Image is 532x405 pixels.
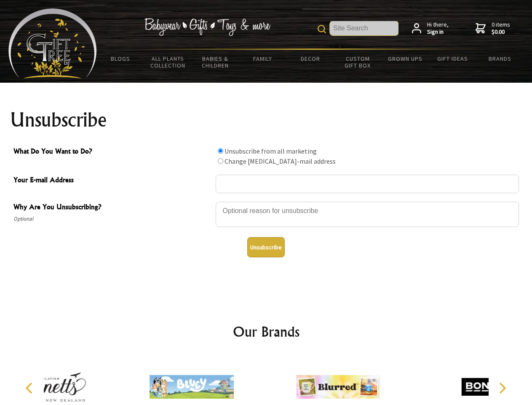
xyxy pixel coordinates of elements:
[476,21,510,36] a: 0 items$0.00
[192,50,239,74] a: Babies & Children
[10,110,522,130] h1: Unsubscribe
[218,158,223,164] input: What Do You Want to Do?
[318,25,326,33] img: product search
[412,21,449,36] a: Hi there,Sign in
[13,202,211,214] span: Why Are You Unsubscribing?
[247,237,285,257] button: Unsubscribe
[17,321,516,342] h2: Our Brands
[216,175,519,193] input: Your E-mail Address
[8,8,97,78] img: Babyware - Gifts - Toys and more...
[97,50,144,67] a: BLOGS
[427,21,449,36] span: Hi there,
[21,379,40,397] button: Previous
[225,147,317,155] label: Unsubscribe from all marketing
[429,50,476,67] a: Gift Ideas
[225,157,336,165] label: Change [MEDICAL_DATA]-mail address
[492,28,510,36] strong: $0.00
[13,214,211,224] span: Optional
[334,50,382,74] a: Custom Gift Box
[381,50,429,67] a: Grown Ups
[286,50,334,67] a: Decor
[144,18,270,36] img: Babywear - Gifts - Toys & more
[218,148,223,154] input: What Do You Want to Do?
[216,202,519,227] textarea: Why Are You Unsubscribing?
[493,379,511,397] button: Next
[492,21,510,36] span: 0 items
[144,50,192,74] a: All Plants Collection
[427,28,449,36] strong: Sign in
[13,175,211,187] span: Your E-mail Address
[476,50,524,67] a: Brands
[239,50,287,67] a: Family
[330,21,398,35] input: Site Search
[13,146,211,158] span: What Do You Want to Do?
